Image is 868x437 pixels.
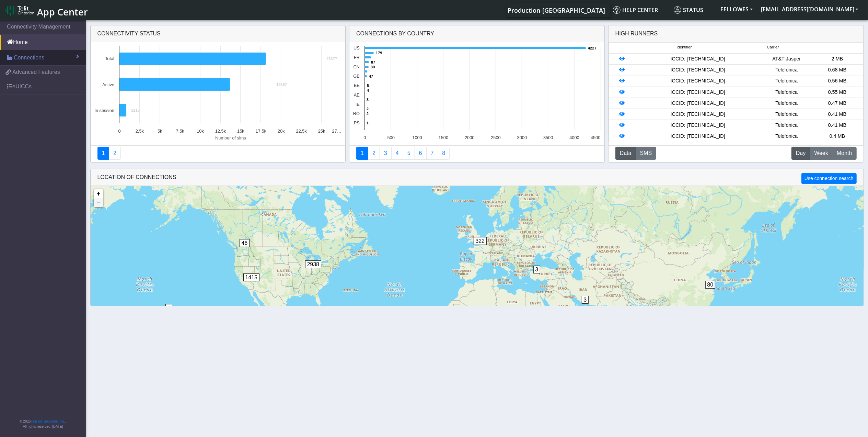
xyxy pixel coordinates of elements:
span: Help center [613,6,658,14]
text: 4000 [570,135,579,140]
a: Help center [610,3,671,17]
span: 3 [533,266,541,273]
text: 7.5k [176,128,184,134]
img: logo-telit-cinterion-gw-new.png [5,5,34,16]
nav: Summary paging [356,147,598,160]
text: AE [354,92,360,98]
text: 10k [197,128,204,134]
text: 0 [118,128,120,134]
div: High Runners [615,30,658,38]
text: Active [102,82,114,87]
span: 2 [165,304,173,312]
div: 0.41 MB [812,111,863,118]
button: SMS [636,147,657,160]
text: 47 [369,74,373,78]
button: [EMAIL_ADDRESS][DOMAIN_NAME] [757,3,863,15]
span: 322 [474,237,487,245]
text: 5k [158,128,162,134]
span: Month [837,149,852,157]
a: Deployment status [109,147,121,160]
text: 25377 [326,57,337,61]
img: knowledge.svg [613,6,621,14]
text: FR [354,55,360,60]
div: ICCID: [TECHNICAL_ID] [635,66,761,74]
div: AT&T-Jasper [761,55,812,63]
div: Telefonica [761,100,812,107]
div: Telefonica [761,66,812,74]
span: App Center [37,5,88,18]
text: 80 [371,65,375,69]
text: 3 [367,98,369,102]
div: Telefonica [761,122,812,129]
div: 3 [582,296,589,316]
text: 12.5k [215,128,226,134]
text: 500 [387,135,395,140]
text: 20k [277,128,285,134]
div: Telefonica [761,133,812,140]
img: status.svg [674,6,681,14]
div: ICCID: [TECHNICAL_ID] [635,77,761,85]
div: ICCID: [TECHNICAL_ID] [635,89,761,96]
div: 0.41 MB [812,122,863,129]
text: 1215 [131,108,140,112]
text: US [354,45,360,51]
text: 4500 [591,135,600,140]
text: 1500 [439,135,448,140]
a: Telit IoT Solutions, Inc. [31,419,65,423]
div: Telefonica [761,111,812,118]
div: 0.4 MB [812,133,863,140]
div: 0.55 MB [812,89,863,96]
span: Week [814,149,828,157]
div: ICCID: [TECHNICAL_ID] [635,100,761,107]
button: Month [832,147,856,160]
div: 0.47 MB [812,100,863,107]
text: 22.5k [296,128,307,134]
span: Identifier [676,44,692,50]
nav: Summary paging [97,147,339,160]
text: BE [354,83,360,88]
text: 19187 [276,82,287,87]
div: ICCID: [TECHNICAL_ID] [635,133,761,140]
span: 2938 [305,260,322,268]
span: 1415 [243,273,260,281]
a: Carrier [368,147,380,160]
text: 2.5k [135,128,144,134]
text: CN [354,64,360,69]
span: Status [674,6,703,14]
span: 80 [705,281,716,289]
text: 87 [371,60,375,64]
a: Usage by Carrier [403,147,415,160]
text: 25k [318,128,325,134]
text: 179 [376,51,382,55]
a: Connections By Country [356,147,368,160]
div: 2 MB [812,55,863,63]
button: FELLOWES [716,3,757,15]
a: App Center [5,3,87,18]
a: Not Connected for 30 days [438,147,450,160]
a: 14 Days Trend [415,147,427,160]
text: 4227 [588,46,597,50]
text: IE [356,102,360,107]
text: 2000 [465,135,474,140]
span: 3 [582,296,589,304]
text: 4 [367,88,369,92]
div: Connections By Country [349,25,604,42]
button: Data [615,147,636,160]
div: LOCATION OF CONNECTIONS [91,169,864,186]
a: Connections By Carrier [391,147,403,160]
text: 15k [237,128,244,134]
span: Carrier [767,44,779,50]
div: Telefonica [761,89,812,96]
text: 1 [367,121,369,125]
text: RO [353,111,360,116]
text: PS [354,120,360,125]
div: Telefonica [761,77,812,85]
a: Zoom in [94,189,103,198]
button: Use connection search [801,173,856,184]
text: 2 [367,107,369,111]
text: 0 [364,135,366,140]
div: ICCID: [TECHNICAL_ID] [635,111,761,118]
text: 27… [332,128,341,134]
div: 0.56 MB [812,77,863,85]
span: Day [796,149,806,157]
